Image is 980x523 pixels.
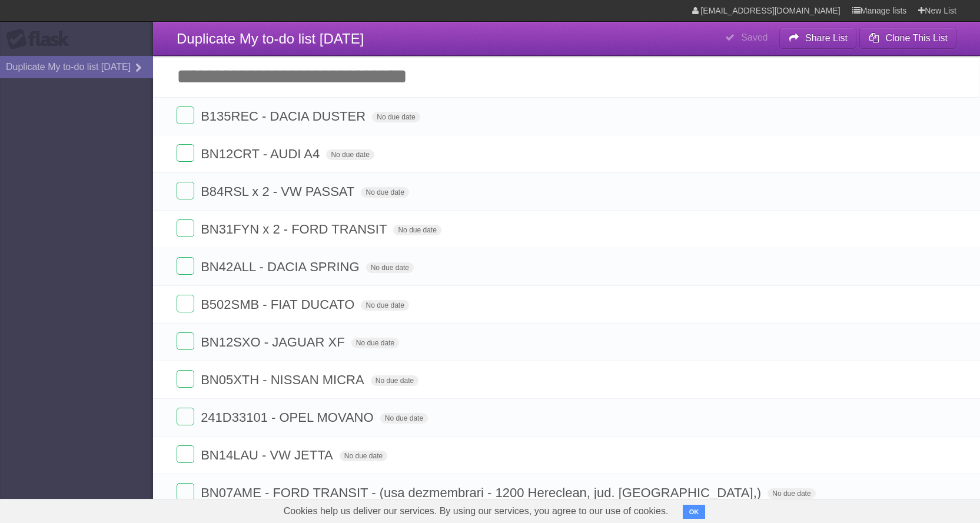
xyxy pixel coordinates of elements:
[351,338,399,348] span: No due date
[326,149,374,160] span: No due date
[201,372,367,387] span: BN05XTH - NISSAN MICRA
[885,144,907,164] label: Star task
[177,182,194,199] label: Done
[201,222,390,236] span: BN31FYN x 2 - FORD TRANSIT
[201,410,376,425] span: 241D33101 - OPEL MOVANO
[6,29,77,50] div: Flask
[361,187,408,198] span: No due date
[885,408,907,427] label: Star task
[201,259,362,274] span: BN42ALL - DACIA SPRING
[779,28,857,49] button: Share List
[201,146,323,161] span: BN12CRT - AUDI A4
[393,225,441,235] span: No due date
[371,375,418,386] span: No due date
[683,505,706,519] button: OK
[885,182,907,201] label: Star task
[177,483,194,501] label: Done
[885,370,907,389] label: Star task
[177,144,194,162] label: Done
[201,335,348,349] span: BN12SXO - JAGUAR XF
[885,445,907,465] label: Star task
[272,499,680,523] span: Cookies help us deliver our services. By using our services, you agree to our use of cookies.
[859,28,956,49] button: Clone This List
[885,332,907,352] label: Star task
[366,262,414,273] span: No due date
[201,485,764,500] span: BN07AME - FORD TRANSIT - (usa dezmembrari - 1200 Hereclean, jud. [GEOGRAPHIC_DATA],)
[768,488,815,499] span: No due date
[885,33,948,43] b: Clone This List
[805,33,848,43] b: Share List
[201,297,357,312] span: B502SMB - FIAT DUCATO
[177,219,194,237] label: Done
[885,219,907,239] label: Star task
[177,31,364,46] span: Duplicate My to-do list [DATE]
[177,445,194,463] label: Done
[380,413,428,424] span: No due date
[885,295,907,314] label: Star task
[361,300,408,311] span: No due date
[177,408,194,425] label: Done
[177,295,194,312] label: Done
[372,112,420,122] span: No due date
[201,184,357,199] span: B84RSL x 2 - VW PASSAT
[201,109,368,124] span: B135REC - DACIA DUSTER
[177,106,194,124] label: Done
[340,451,387,461] span: No due date
[177,257,194,275] label: Done
[885,106,907,126] label: Star task
[177,332,194,350] label: Done
[885,257,907,277] label: Star task
[741,32,768,42] b: Saved
[885,483,907,502] label: Star task
[177,370,194,388] label: Done
[201,448,336,462] span: BN14LAU - VW JETTA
